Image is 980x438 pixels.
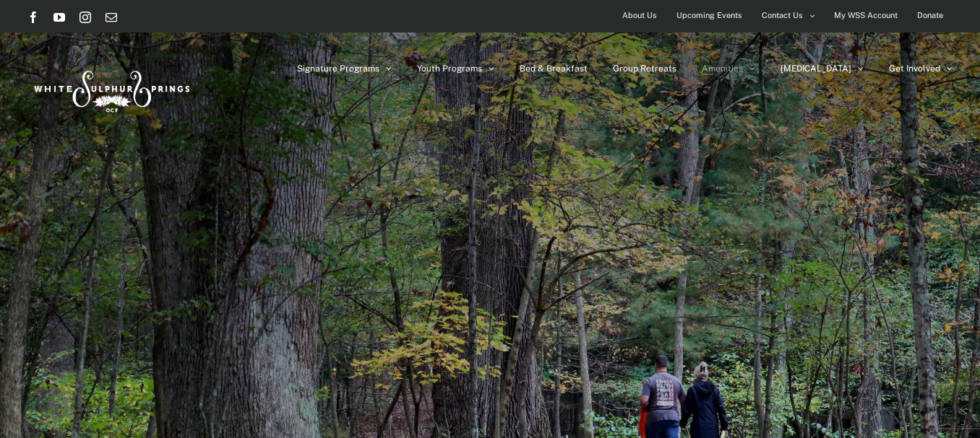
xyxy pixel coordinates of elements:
span: Get Involved [889,64,940,73]
a: Bed & Breakfast [520,32,588,105]
a: Youth Programs [417,32,494,105]
a: Group Retreats [613,32,676,105]
a: Amenities [702,32,755,105]
span: About Us [622,5,657,26]
span: Upcoming Events [676,5,742,26]
span: Youth Programs [417,64,482,73]
span: [MEDICAL_DATA] [781,64,851,73]
nav: Main Menu [297,32,953,105]
span: Group Retreats [613,64,676,73]
a: [MEDICAL_DATA] [781,32,864,105]
a: YouTube [53,12,65,23]
span: Donate [917,5,943,26]
span: Signature Programs [297,64,379,73]
span: Amenities [702,64,743,73]
span: Contact Us [762,5,803,26]
img: White Sulphur Springs Logo [27,55,194,123]
a: Email [106,12,117,23]
a: Instagram [79,12,91,23]
a: Signature Programs [297,32,392,105]
span: My WSS Account [834,5,898,26]
a: Get Involved [889,32,953,105]
a: Facebook [27,12,39,23]
span: Bed & Breakfast [520,64,588,73]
